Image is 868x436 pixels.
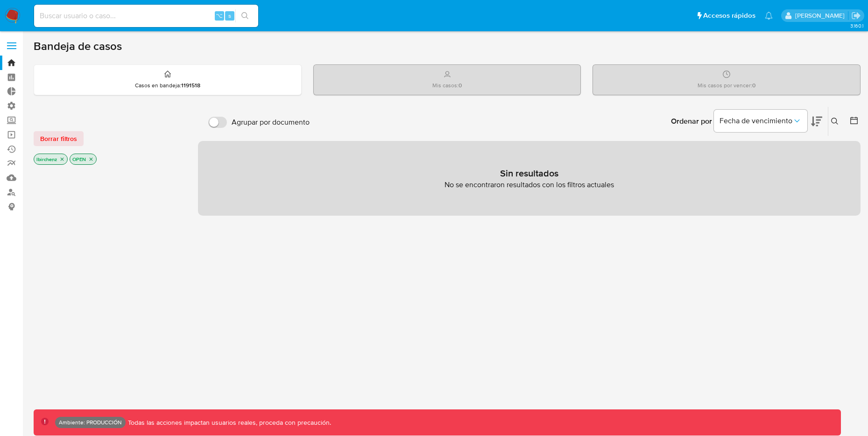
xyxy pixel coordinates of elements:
a: Salir [851,11,861,21]
p: Ambiente: PRODUCCIÓN [59,421,122,424]
span: ⌥ [216,11,223,20]
button: search-icon [235,9,254,22]
span: s [228,11,231,20]
a: Notificaciones [765,12,773,20]
input: Buscar usuario o caso... [34,10,258,22]
span: Accesos rápidos [703,11,755,21]
p: luis.birchenz@mercadolibre.com [795,11,848,20]
p: Todas las acciones impactan usuarios reales, proceda con precaución. [126,418,331,427]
